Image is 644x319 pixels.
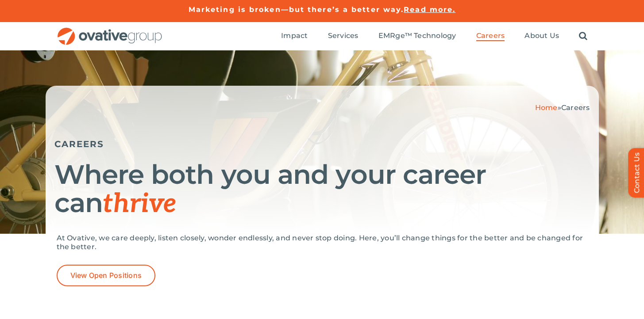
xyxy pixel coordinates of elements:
span: View Open Positions [70,271,142,280]
a: Marketing is broken—but there’s a better way. [189,5,404,14]
a: Services [328,31,359,41]
span: Impact [281,31,308,40]
h1: Where both you and your career can [54,160,590,218]
nav: Menu [281,22,587,50]
span: Services [328,31,359,40]
a: Search [579,31,587,41]
a: Careers [476,31,505,41]
span: Careers [476,31,505,40]
h5: CAREERS [54,139,590,149]
p: At Ovative, we care deeply, listen closely, wonder endlessly, and never stop doing. Here, you’ll ... [57,234,588,251]
a: EMRge™ Technology [378,31,456,41]
span: Careers [561,103,590,112]
a: Impact [281,31,308,41]
span: thrive [103,188,177,220]
a: OG_Full_horizontal_RGB [57,27,163,35]
a: Home [535,103,558,112]
span: EMRge™ Technology [378,31,456,40]
a: Read more. [404,5,455,14]
a: About Us [524,31,559,41]
a: View Open Positions [57,265,156,286]
span: » [535,103,590,112]
span: About Us [524,31,559,40]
